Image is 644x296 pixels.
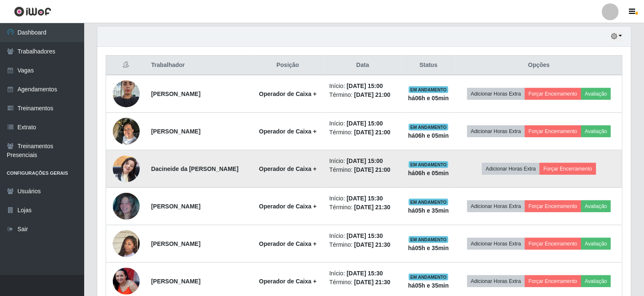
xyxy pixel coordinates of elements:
[525,125,581,137] button: Forçar Encerramento
[354,241,391,248] time: [DATE] 21:30
[329,203,396,212] li: Término:
[354,166,391,173] time: [DATE] 21:00
[409,86,449,93] span: EM ANDAMENTO
[409,274,449,280] span: EM ANDAMENTO
[329,128,396,137] li: Término:
[113,76,140,112] img: 1736419547784.jpeg
[329,232,396,240] li: Início:
[409,161,449,168] span: EM ANDAMENTO
[525,200,581,212] button: Forçar Encerramento
[324,56,401,75] th: Data
[151,165,239,172] strong: Dacineide da [PERSON_NAME]
[408,245,449,251] strong: há 05 h e 35 min
[151,278,200,285] strong: [PERSON_NAME]
[151,91,200,97] strong: [PERSON_NAME]
[456,56,622,75] th: Opções
[409,236,449,243] span: EM ANDAMENTO
[467,125,525,137] button: Adicionar Horas Extra
[408,132,449,139] strong: há 06 h e 05 min
[259,91,317,97] strong: Operador de Caixa +
[347,83,383,89] time: [DATE] 15:00
[409,199,449,205] span: EM ANDAMENTO
[151,128,200,135] strong: [PERSON_NAME]
[329,119,396,128] li: Início:
[467,238,525,250] button: Adicionar Horas Extra
[354,129,391,136] time: [DATE] 21:00
[113,113,140,149] img: 1725217718320.jpeg
[525,275,581,287] button: Forçar Encerramento
[146,56,251,75] th: Trabalhador
[581,200,611,212] button: Avaliação
[581,275,611,287] button: Avaliação
[408,207,449,214] strong: há 05 h e 35 min
[540,163,596,175] button: Forçar Encerramento
[347,157,383,164] time: [DATE] 15:00
[408,170,449,176] strong: há 06 h e 05 min
[259,128,317,135] strong: Operador de Caixa +
[329,278,396,287] li: Término:
[113,193,140,220] img: 1733427416701.jpeg
[581,125,611,137] button: Avaliação
[259,203,317,210] strong: Operador de Caixa +
[251,56,324,75] th: Posição
[113,220,140,268] img: 1745635313698.jpeg
[401,56,456,75] th: Status
[409,124,449,131] span: EM ANDAMENTO
[113,151,140,187] img: 1752513386175.jpeg
[14,6,51,17] img: CoreUI Logo
[467,200,525,212] button: Adicionar Horas Extra
[408,282,449,289] strong: há 05 h e 35 min
[408,95,449,101] strong: há 06 h e 05 min
[259,165,317,172] strong: Operador de Caixa +
[354,204,391,211] time: [DATE] 21:30
[329,82,396,91] li: Início:
[329,165,396,174] li: Término:
[329,269,396,278] li: Início:
[329,91,396,99] li: Término:
[259,240,317,247] strong: Operador de Caixa +
[525,238,581,250] button: Forçar Encerramento
[581,238,611,250] button: Avaliação
[347,120,383,127] time: [DATE] 15:00
[354,91,391,98] time: [DATE] 21:00
[347,195,383,202] time: [DATE] 15:30
[151,240,200,247] strong: [PERSON_NAME]
[329,157,396,165] li: Início:
[482,163,540,175] button: Adicionar Horas Extra
[113,268,140,295] img: 1743338839822.jpeg
[467,275,525,287] button: Adicionar Horas Extra
[347,270,383,277] time: [DATE] 15:30
[259,278,317,285] strong: Operador de Caixa +
[347,232,383,239] time: [DATE] 15:30
[329,240,396,249] li: Término:
[354,279,391,285] time: [DATE] 21:30
[525,88,581,100] button: Forçar Encerramento
[467,88,525,100] button: Adicionar Horas Extra
[581,88,611,100] button: Avaliação
[151,203,200,210] strong: [PERSON_NAME]
[329,194,396,203] li: Início:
